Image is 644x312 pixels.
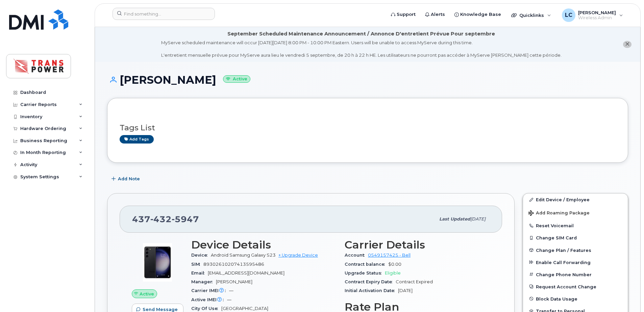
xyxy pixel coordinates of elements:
[345,253,368,258] span: Account
[223,75,250,83] small: Active
[528,210,590,217] span: Add Roaming Package
[191,270,208,276] span: Email
[345,270,385,276] span: Upgrade Status
[211,253,276,258] span: Android Samsung Galaxy S23
[523,193,628,206] a: Edit Device / Employee
[439,216,470,222] span: Last updated
[470,216,486,222] span: [DATE]
[227,297,231,302] span: —
[227,30,495,37] div: September Scheduled Maintenance Announcement / Annonce D'entretient Prévue Pour septembre
[132,214,199,224] span: 437
[221,306,268,311] span: [GEOGRAPHIC_DATA]
[216,279,252,284] span: [PERSON_NAME]
[623,41,631,48] button: close notification
[137,242,178,283] img: image20231002-3703462-r49339.jpeg
[523,281,628,293] button: Request Account Change
[523,256,628,268] button: Enable Call Forwarding
[203,262,264,267] span: 89302610207413595486
[191,262,203,267] span: SIM
[523,232,628,244] button: Change SIM Card
[208,270,284,276] span: [EMAIL_ADDRESS][DOMAIN_NAME]
[191,306,221,311] span: City Of Use
[345,239,490,251] h3: Carrier Details
[523,219,628,232] button: Reset Voicemail
[107,74,628,86] h1: [PERSON_NAME]
[345,279,396,284] span: Contract Expiry Date
[523,244,628,256] button: Change Plan / Features
[161,40,562,58] div: MyServe scheduled maintenance will occur [DATE][DATE] 8:00 PM - 10:00 PM Eastern. Users will be u...
[120,135,154,144] a: Add tags
[191,239,337,251] h3: Device Details
[150,214,172,224] span: 432
[388,262,401,267] span: $0.00
[107,173,146,185] button: Add Note
[191,297,227,302] span: Active IMEI
[385,270,401,276] span: Eligible
[523,293,628,305] button: Block Data Usage
[398,288,413,293] span: [DATE]
[191,279,216,284] span: Manager
[229,288,233,293] span: —
[345,288,398,293] span: Initial Activation Date
[172,214,199,224] span: 5947
[536,260,591,265] span: Enable Call Forwarding
[523,206,628,219] button: Add Roaming Package
[118,176,140,182] span: Add Note
[120,124,616,132] h3: Tags List
[536,248,591,253] span: Change Plan / Features
[396,279,433,284] span: Contract Expired
[140,291,154,297] span: Active
[278,253,318,258] a: + Upgrade Device
[523,268,628,281] button: Change Phone Number
[191,288,229,293] span: Carrier IMEI
[345,262,388,267] span: Contract balance
[368,253,411,258] a: 0549157425 - Bell
[191,253,211,258] span: Device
